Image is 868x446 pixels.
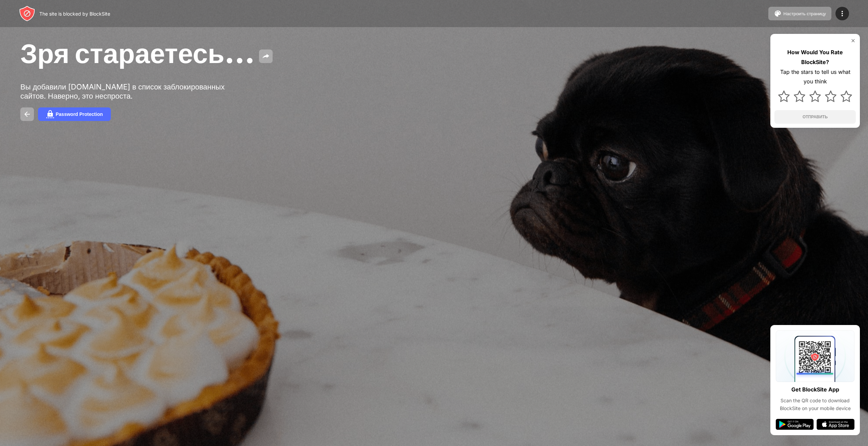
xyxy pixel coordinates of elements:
img: star.svg [778,90,790,102]
img: star.svg [794,90,805,102]
div: Scan the QR code to download BlockSite on your mobile device [776,397,854,412]
img: app-store.svg [816,419,854,430]
img: qrcode.svg [776,330,854,382]
div: Tap the stars to tell us what you think [774,67,856,87]
img: star.svg [809,90,821,102]
div: Password Protection [56,111,103,117]
div: The site is blocked by BlockSite [39,11,110,17]
div: Get BlockSite App [791,385,839,394]
div: Настроить страницу [783,11,826,16]
div: How Would You Rate BlockSite? [774,47,856,67]
button: ОТПРАВИТЬ [774,110,856,124]
div: Вы добавили [DOMAIN_NAME] в список заблокированных сайтов. Наверно, это неспроста. [20,82,230,101]
img: star.svg [841,90,852,102]
img: pallet.svg [774,9,782,18]
img: google-play.svg [776,419,814,430]
button: Password Protection [38,107,111,121]
button: Настроить страницу [768,7,831,20]
img: password.svg [46,110,54,118]
img: menu-icon.svg [838,9,846,18]
img: back.svg [23,110,31,118]
span: Зря стараетесь… [20,37,255,69]
img: share.svg [262,52,270,60]
img: rate-us-close.svg [850,38,856,43]
img: header-logo.svg [19,5,35,22]
img: star.svg [825,90,836,102]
